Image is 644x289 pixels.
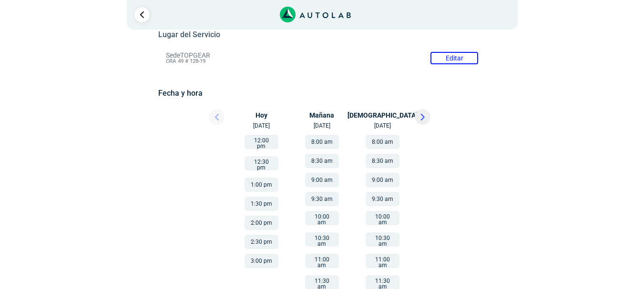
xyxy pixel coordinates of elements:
button: 2:30 pm [245,235,278,249]
button: 12:00 pm [245,135,278,149]
button: 1:00 pm [245,178,278,192]
button: 10:30 am [305,232,339,247]
a: Ir al paso anterior [134,7,150,22]
h5: Fecha y hora [158,89,486,98]
button: 9:00 am [305,173,339,187]
button: 8:30 am [305,154,339,168]
button: 8:00 am [366,135,399,149]
button: 8:00 am [305,135,339,149]
button: 3:00 pm [245,254,278,268]
button: 10:00 am [366,211,399,225]
button: 10:00 am [305,211,339,225]
button: 1:30 pm [245,197,278,211]
button: 11:00 am [305,254,339,268]
button: 10:30 am [366,232,399,247]
a: Link al sitio de autolab [280,10,351,19]
button: 2:00 pm [245,216,278,230]
button: 8:30 am [366,154,399,168]
button: 12:30 pm [245,156,278,170]
button: 9:00 am [366,173,399,187]
button: 9:30 am [366,192,399,206]
button: 11:00 am [366,254,399,268]
button: 9:30 am [305,192,339,206]
h5: Lugar del Servicio [158,30,486,39]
